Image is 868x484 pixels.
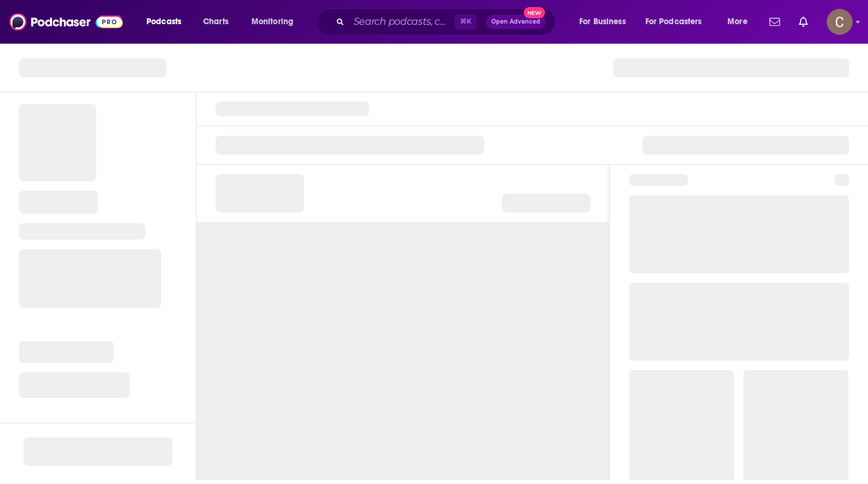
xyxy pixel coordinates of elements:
a: Charts [195,12,236,31]
button: open menu [243,12,309,31]
button: open menu [719,12,762,31]
button: open menu [638,12,719,31]
span: Monitoring [252,14,293,30]
span: New [524,7,545,18]
span: Charts [203,14,229,30]
button: Open AdvancedNew [486,15,546,29]
span: Podcasts [146,14,181,30]
span: For Business [579,14,626,30]
input: Search podcasts, credits, & more... [349,12,455,31]
a: Show notifications dropdown [794,12,812,32]
span: ⌘ K [455,14,477,30]
span: Open Advanced [491,19,540,25]
img: Podchaser - Follow, Share and Rate Podcasts [9,11,123,33]
button: Show profile menu [827,9,853,35]
div: Search podcasts, credits, & more... [328,8,567,35]
span: Logged in as clay.bolton [827,9,853,35]
span: For Podcasters [645,14,702,30]
button: open menu [138,12,197,31]
button: open menu [571,12,641,31]
img: User Profile [827,9,853,35]
a: Show notifications dropdown [765,12,785,32]
span: More [727,14,748,30]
